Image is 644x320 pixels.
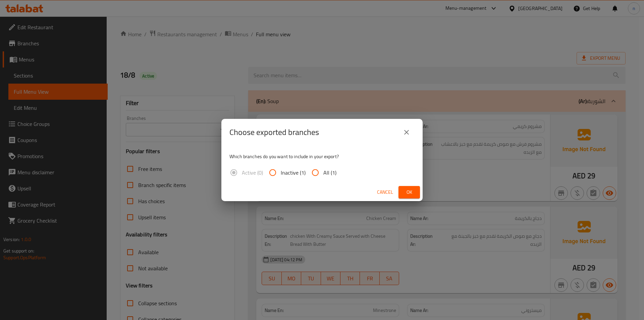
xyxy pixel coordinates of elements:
button: Ok [398,186,420,198]
span: All (1) [323,169,336,177]
button: Cancel [374,186,396,198]
span: Cancel [377,188,393,196]
span: Ok [404,188,415,196]
p: Which branches do you want to include in your export? [229,153,415,160]
span: Inactive (1) [281,169,306,177]
span: Active (0) [242,169,263,177]
button: close [398,124,415,140]
h2: Choose exported branches [229,127,319,138]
